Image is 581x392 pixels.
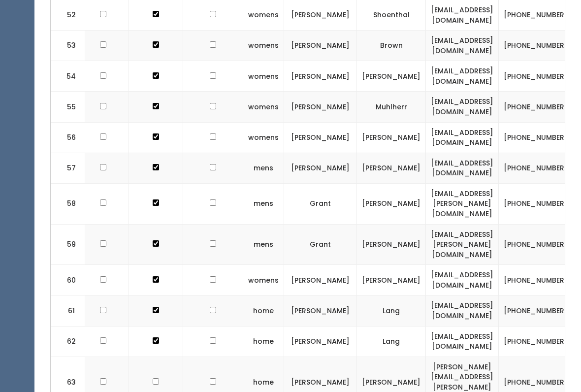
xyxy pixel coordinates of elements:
[499,122,573,153] td: [PHONE_NUMBER]
[243,31,284,61] td: womens
[499,265,573,295] td: [PHONE_NUMBER]
[426,183,499,224] td: [EMAIL_ADDRESS][PERSON_NAME][DOMAIN_NAME]
[426,295,499,326] td: [EMAIL_ADDRESS][DOMAIN_NAME]
[51,183,85,224] td: 58
[243,265,284,295] td: womens
[499,295,573,326] td: [PHONE_NUMBER]
[357,122,426,153] td: [PERSON_NAME]
[357,265,426,295] td: [PERSON_NAME]
[243,224,284,265] td: mens
[499,92,573,122] td: [PHONE_NUMBER]
[243,92,284,122] td: womens
[284,224,357,265] td: Grant
[499,31,573,61] td: [PHONE_NUMBER]
[284,31,357,61] td: [PERSON_NAME]
[357,295,426,326] td: Lang
[357,183,426,224] td: [PERSON_NAME]
[426,61,499,92] td: [EMAIL_ADDRESS][DOMAIN_NAME]
[284,183,357,224] td: Grant
[51,153,85,183] td: 57
[51,265,85,295] td: 60
[51,61,85,92] td: 54
[426,31,499,61] td: [EMAIL_ADDRESS][DOMAIN_NAME]
[284,61,357,92] td: [PERSON_NAME]
[51,295,85,326] td: 61
[499,224,573,265] td: [PHONE_NUMBER]
[284,92,357,122] td: [PERSON_NAME]
[426,224,499,265] td: [EMAIL_ADDRESS][PERSON_NAME][DOMAIN_NAME]
[284,265,357,295] td: [PERSON_NAME]
[284,326,357,357] td: [PERSON_NAME]
[426,122,499,153] td: [EMAIL_ADDRESS][DOMAIN_NAME]
[357,224,426,265] td: [PERSON_NAME]
[284,153,357,183] td: [PERSON_NAME]
[499,326,573,357] td: [PHONE_NUMBER]
[499,153,573,183] td: [PHONE_NUMBER]
[51,122,85,153] td: 56
[243,326,284,357] td: home
[357,153,426,183] td: [PERSON_NAME]
[243,295,284,326] td: home
[284,295,357,326] td: [PERSON_NAME]
[243,153,284,183] td: mens
[51,92,85,122] td: 55
[357,326,426,357] td: Lang
[357,31,426,61] td: Brown
[357,92,426,122] td: Muhlherr
[357,61,426,92] td: [PERSON_NAME]
[243,61,284,92] td: womens
[426,153,499,183] td: [EMAIL_ADDRESS][DOMAIN_NAME]
[243,183,284,224] td: mens
[243,122,284,153] td: womens
[284,122,357,153] td: [PERSON_NAME]
[426,92,499,122] td: [EMAIL_ADDRESS][DOMAIN_NAME]
[499,183,573,224] td: [PHONE_NUMBER]
[51,224,85,265] td: 59
[426,326,499,357] td: [EMAIL_ADDRESS][DOMAIN_NAME]
[426,265,499,295] td: [EMAIL_ADDRESS][DOMAIN_NAME]
[51,326,85,357] td: 62
[499,61,573,92] td: [PHONE_NUMBER]
[51,31,85,61] td: 53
